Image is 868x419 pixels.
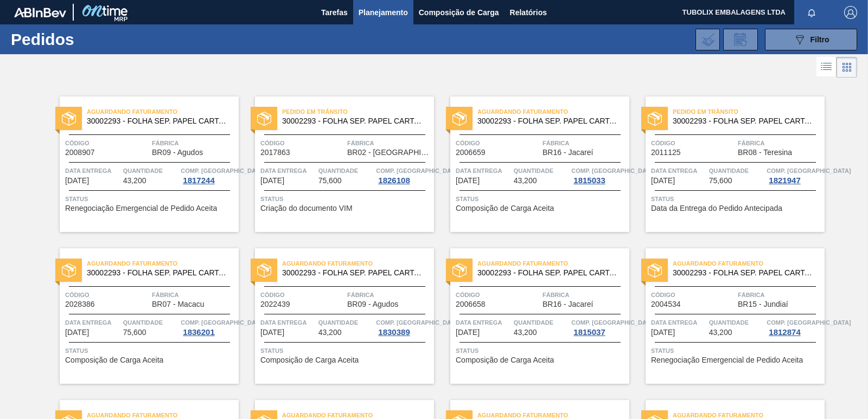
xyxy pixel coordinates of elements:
[456,165,511,176] span: Data entrega
[651,317,706,328] span: Data entrega
[152,138,236,149] span: Fábrica
[87,106,239,117] span: Aguardando Faturamento
[260,138,344,149] span: Código
[282,117,425,125] span: 30002293 - FOLHA SEP. PAPEL CARTAO 1200x1000M 350g
[629,96,825,232] a: statusPedido em Trânsito30002293 - FOLHA SEP. PAPEL CARTAO 1200x1000M 350gCódigo2011125FábricaBR0...
[542,149,593,157] span: BR16 - Jacareí
[767,328,802,337] div: 1812874
[87,258,239,269] span: Aguardando Faturamento
[767,317,822,337] a: Comp. [GEOGRAPHIC_DATA]1812874
[542,300,593,308] span: BR16 - Jacareí
[767,165,822,185] a: Comp. [GEOGRAPHIC_DATA]1821947
[571,165,627,185] a: Comp. [GEOGRAPHIC_DATA]1815033
[456,300,486,308] span: 2006658
[765,29,857,50] button: Filtro
[709,328,732,337] span: 43,200
[65,194,236,204] span: Status
[347,149,431,157] span: BR02 - Sergipe
[359,6,408,19] span: Planejamento
[673,258,825,269] span: Aguardando Faturamento
[43,96,239,232] a: statusAguardando Faturamento30002293 - FOLHA SEP. PAPEL CARTAO 1200x1000M 350gCódigo2008907Fábric...
[152,149,203,157] span: BR09 - Agudos
[456,177,480,185] span: 01/10/2025
[456,149,486,157] span: 2006659
[318,165,374,176] span: Quantidade
[648,112,662,126] img: status
[651,204,782,212] span: Data da Entrega do Pedido Antecipada
[810,35,829,44] span: Filtro
[456,356,554,364] span: Composição de Carga Aceita
[452,263,467,278] img: status
[673,106,825,117] span: Pedido em Trânsito
[318,177,342,185] span: 75,600
[62,112,76,126] img: status
[181,165,265,176] span: Comp. Carga
[434,96,629,232] a: statusAguardando Faturamento30002293 - FOLHA SEP. PAPEL CARTAO 1200x1000M 350gCódigo2006659Fábric...
[542,289,627,300] span: Fábrica
[456,194,627,204] span: Status
[477,106,629,117] span: Aguardando Faturamento
[709,317,764,328] span: Quantidade
[651,149,681,157] span: 2011125
[65,317,120,328] span: Data entrega
[65,149,95,157] span: 2008907
[239,248,434,384] a: statusAguardando Faturamento30002293 - FOLHA SEP. PAPEL CARTAO 1200x1000M 350gCódigo2022439Fábric...
[434,248,629,384] a: statusAguardando Faturamento30002293 - FOLHA SEP. PAPEL CARTAO 1200x1000M 350gCódigo2006658Fábric...
[709,177,732,185] span: 75,600
[629,248,825,384] a: statusAguardando Faturamento30002293 - FOLHA SEP. PAPEL CARTAO 1200x1000M 350gCódigo2004534Fábric...
[282,258,434,269] span: Aguardando Faturamento
[260,345,431,356] span: Status
[65,165,120,176] span: Data entrega
[181,176,216,185] div: 1817244
[514,328,537,337] span: 43,200
[738,138,822,149] span: Fábrica
[260,356,359,364] span: Composição de Carga Aceita
[181,317,236,337] a: Comp. [GEOGRAPHIC_DATA]1836201
[65,356,163,364] span: Composição de Carga Aceita
[477,258,629,269] span: Aguardando Faturamento
[673,117,816,125] span: 30002293 - FOLHA SEP. PAPEL CARTAO 1200x1000M 350g
[347,289,431,300] span: Fábrica
[844,6,857,19] img: Logout
[456,138,540,149] span: Código
[376,328,412,337] div: 1830389
[123,165,178,176] span: Quantidade
[514,177,537,185] span: 43,200
[181,165,236,185] a: Comp. [GEOGRAPHIC_DATA]1817244
[738,300,788,308] span: BR15 - Jundiaí
[571,328,607,337] div: 1815037
[260,177,284,185] span: 30/09/2025
[514,165,569,176] span: Quantidade
[738,289,822,300] span: Fábrica
[318,317,374,328] span: Quantidade
[571,317,627,337] a: Comp. [GEOGRAPHIC_DATA]1815037
[260,328,284,337] span: 03/10/2025
[452,112,467,126] img: status
[239,96,434,232] a: statusPedido em Trânsito30002293 - FOLHA SEP. PAPEL CARTAO 1200x1000M 350gCódigo2017863FábricaBR0...
[260,204,353,212] span: Criação do documento VIM
[673,269,816,277] span: 30002293 - FOLHA SEP. PAPEL CARTAO 1200x1000M 350g
[571,176,607,185] div: 1815033
[510,6,547,19] span: Relatórios
[123,317,178,328] span: Quantidade
[65,177,89,185] span: 10/09/2025
[651,300,681,308] span: 2004534
[376,165,460,176] span: Comp. Carga
[65,289,149,300] span: Código
[318,328,342,337] span: 43,200
[571,165,655,176] span: Comp. Carga
[65,204,217,212] span: Renegociação Emergencial de Pedido Aceita
[651,165,706,176] span: Data entrega
[376,176,412,185] div: 1826108
[347,300,398,308] span: BR09 - Agudos
[181,317,265,328] span: Comp. Carga
[376,317,460,328] span: Comp. Carga
[709,165,764,176] span: Quantidade
[767,165,851,176] span: Comp. Carga
[14,8,66,17] img: TNhmsLtSVTkK8tSr43FrP2fwEKptu5GPRR3wAAAABJRU5ErkJggg==
[260,165,316,176] span: Data entrega
[477,117,621,125] span: 30002293 - FOLHA SEP. PAPEL CARTAO 1200x1000M 350g
[651,194,822,204] span: Status
[456,328,480,337] span: 03/10/2025
[123,177,146,185] span: 43,200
